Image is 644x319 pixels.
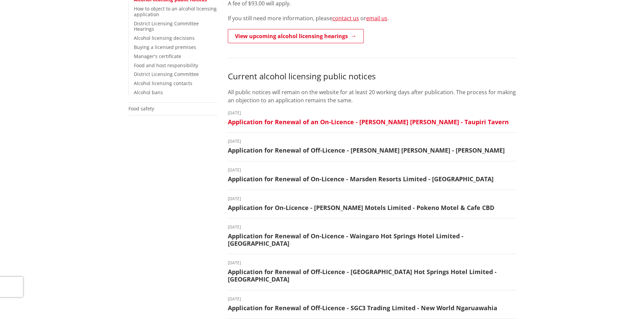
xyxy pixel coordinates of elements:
[228,72,516,81] h3: Current alcohol licensing public notices
[228,118,516,126] h3: Application for Renewal of an On-Licence - [PERSON_NAME] [PERSON_NAME] - Taupiri Tavern
[228,304,516,312] h3: Application for Renewal of Off-Licence - SGC3 Trading Limited - New World Ngaruawahia
[228,176,516,183] h3: Application for Renewal of On-Licence - Marsden Resorts Limited - [GEOGRAPHIC_DATA]
[134,35,195,41] a: Alcohol licensing decisions
[366,15,387,22] a: email us​
[228,168,516,183] a: [DATE] Application for Renewal of On-Licence - Marsden Resorts Limited - [GEOGRAPHIC_DATA]
[228,14,516,22] p: If you still need more information, please ​ or .​
[228,225,516,247] a: [DATE] Application for Renewal of On-Licence - Waingaro Hot Springs Hotel Limited - [GEOGRAPHIC_D...
[134,44,196,50] a: Buying a licensed premises
[228,268,516,283] h3: Application for Renewal of Off-Licence - [GEOGRAPHIC_DATA] Hot Springs Hotel Limited - [GEOGRAPHI...
[228,111,516,115] time: [DATE]
[228,261,516,283] a: [DATE] Application for Renewal of Off-Licence - [GEOGRAPHIC_DATA] Hot Springs Hotel Limited - [GE...
[228,139,516,154] a: [DATE] Application for Renewal of Off-Licence - [PERSON_NAME] [PERSON_NAME] - [PERSON_NAME]
[134,71,199,77] a: District Licensing Committee
[613,291,637,315] iframe: Messenger Launcher
[134,53,181,59] a: Manager's certificate
[228,88,516,104] p: All public notices will remain on the website for at least 20 working days after publication. The...
[228,197,516,201] time: [DATE]
[134,5,217,18] a: How to object to an alcohol licensing application
[128,105,154,112] a: Food safety
[228,139,516,143] time: [DATE]
[228,29,364,43] a: View upcoming alcohol licensing hearings
[134,89,163,96] a: Alcohol bans
[228,225,516,229] time: [DATE]
[134,80,192,86] a: Alcohol licensing contacts
[332,15,359,22] a: contact us
[134,62,198,69] a: Food and host responsibility
[228,233,516,247] h3: Application for Renewal of On-Licence - Waingaro Hot Springs Hotel Limited - [GEOGRAPHIC_DATA]
[228,261,516,265] time: [DATE]
[228,168,516,172] time: [DATE]
[228,111,516,126] a: [DATE] Application for Renewal of an On-Licence - [PERSON_NAME] [PERSON_NAME] - Taupiri Tavern
[228,197,516,212] a: [DATE] Application for On-Licence - [PERSON_NAME] Motels Limited - Pokeno Motel & Cafe CBD
[134,20,199,32] a: District Licensing Committee Hearings
[228,147,516,154] h3: Application for Renewal of Off-Licence - [PERSON_NAME] [PERSON_NAME] - [PERSON_NAME]
[228,297,516,301] time: [DATE]
[228,297,516,312] a: [DATE] Application for Renewal of Off-Licence - SGC3 Trading Limited - New World Ngaruawahia
[228,204,516,212] h3: Application for On-Licence - [PERSON_NAME] Motels Limited - Pokeno Motel & Cafe CBD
